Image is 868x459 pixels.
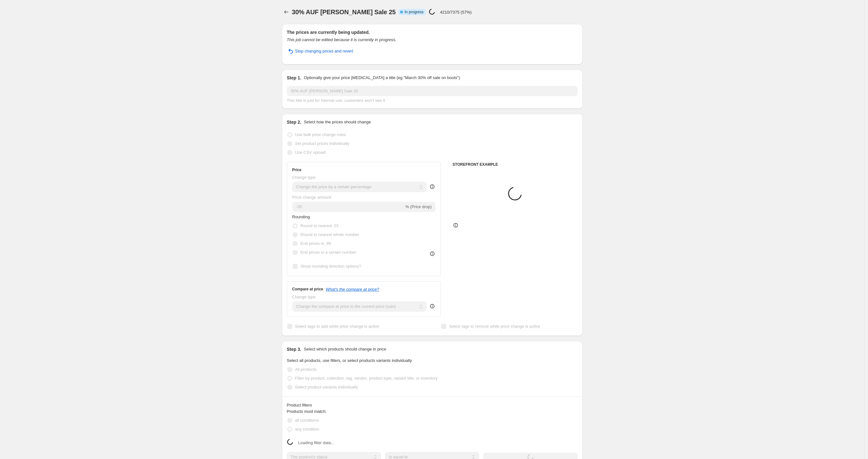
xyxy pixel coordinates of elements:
span: Round to nearest whole number [301,232,359,237]
span: Products must match: [287,409,327,414]
span: Change type [292,175,316,180]
span: Show rounding direction options? [301,264,361,269]
span: Use CSV upload [295,150,326,155]
h3: Compare at price [292,287,323,292]
span: Select tags to add while price change is active [295,324,379,329]
div: Product filters [287,402,578,408]
h2: Step 2. [287,119,301,125]
span: In progress [405,9,424,15]
span: 30% AUF [PERSON_NAME] Sale 25 [292,9,396,16]
span: all conditions [295,418,319,423]
p: Optionally give your price [MEDICAL_DATA] a title (eg "March 30% off sale on boots") [304,75,460,81]
span: This title is just for internal use, customers won't see it [287,98,385,103]
div: help [429,303,435,309]
span: End prices in a certain number [301,250,356,255]
span: End prices in .99 [301,241,331,246]
button: Stop changing prices and revert [283,46,357,56]
span: Use bulk price change rules [295,132,346,137]
input: -15 [292,202,404,212]
h2: Step 3. [287,346,301,352]
button: What's the compare at price? [326,287,379,292]
h6: STOREFRONT EXAMPLE [453,162,578,167]
h2: The prices are currently being updated. [287,29,578,35]
span: Set product prices individually [295,141,350,146]
div: help [429,183,435,190]
span: Select product variants individually [295,385,358,389]
span: Round to nearest .01 [301,223,339,228]
span: any condition [295,427,320,431]
h2: Step 1. [287,75,301,81]
input: 30% off holiday sale [287,86,578,96]
span: Rounding [292,214,310,219]
span: Price change amount [292,195,331,200]
span: Select all products, use filters, or select products variants individually [287,358,412,363]
h3: Price [292,167,301,172]
span: Stop changing prices and revert [295,48,353,54]
span: Filter by product, collection, tag, vendor, product type, variant title, or inventory [295,376,438,381]
span: Loading filter data... [298,440,334,446]
span: Change type [292,295,316,299]
button: Price change jobs [282,8,291,16]
span: % (Price drop) [405,204,432,209]
i: This job cannot be edited because it is currently in progress. [287,37,396,42]
span: All products [295,367,317,372]
p: 4210/7375 (57%) [440,10,472,15]
span: Select tags to remove while price change is active [449,324,540,329]
p: Select which products should change in price [304,346,386,352]
p: Select how the prices should change [304,119,371,125]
